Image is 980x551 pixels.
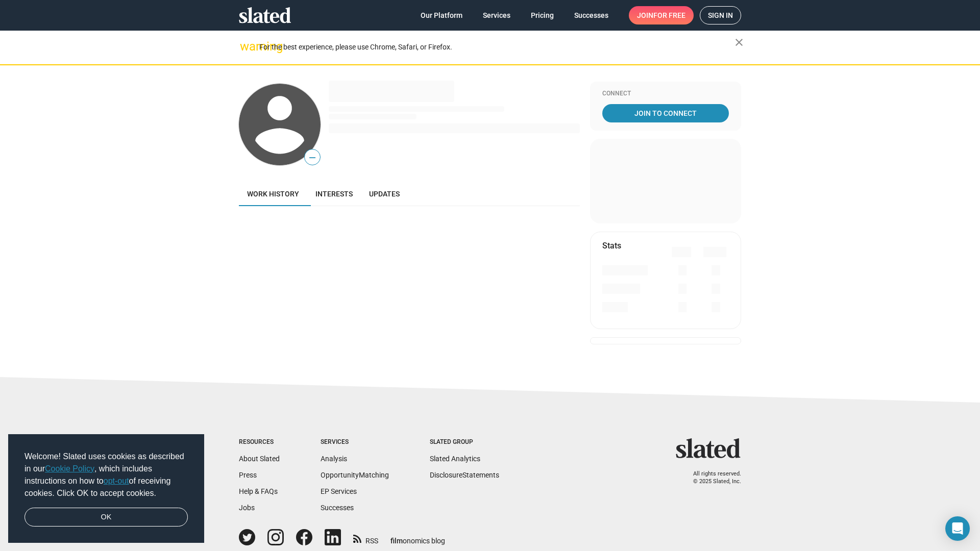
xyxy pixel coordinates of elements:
[475,6,519,24] a: Services
[353,530,378,546] a: RSS
[700,6,741,24] a: Sign in
[629,6,694,24] a: Joinfor free
[483,6,510,24] span: Services
[602,90,729,98] div: Connect
[602,104,729,122] a: Join To Connect
[390,537,403,545] span: film
[24,450,188,499] span: Welcome! Slated uses cookies as described in our , which includes instructions on how to of recei...
[602,240,621,251] mat-card-title: Stats
[369,190,400,198] span: Updates
[637,6,685,24] span: Join
[239,487,278,495] a: Help & FAQs
[708,7,733,24] span: Sign in
[361,182,408,206] a: Updates
[321,504,354,512] a: Successes
[45,464,94,473] a: Cookie Policy
[733,36,745,48] mat-icon: close
[321,471,389,479] a: OpportunityMatching
[104,477,129,485] a: opt-out
[239,471,257,479] a: Press
[239,504,255,512] a: Jobs
[412,6,471,24] a: Our Platform
[307,182,361,206] a: Interests
[945,516,970,541] div: Open Intercom Messenger
[566,6,617,24] a: Successes
[24,508,188,527] a: dismiss cookie message
[574,6,608,24] span: Successes
[390,528,445,546] a: filmonomics blog
[321,438,389,446] div: Services
[247,190,299,198] span: Work history
[239,438,280,446] div: Resources
[240,40,252,53] mat-icon: warning
[604,104,727,122] span: Join To Connect
[305,151,320,164] span: —
[653,6,685,24] span: for free
[421,6,462,24] span: Our Platform
[430,438,499,446] div: Slated Group
[531,6,554,24] span: Pricing
[315,190,353,198] span: Interests
[321,487,357,495] a: EP Services
[321,455,347,463] a: Analysis
[239,455,280,463] a: About Slated
[239,182,307,206] a: Work history
[259,40,735,54] div: For the best experience, please use Chrome, Safari, or Firefox.
[8,434,204,543] div: cookieconsent
[430,455,480,463] a: Slated Analytics
[523,6,562,24] a: Pricing
[430,471,499,479] a: DisclosureStatements
[682,470,741,485] p: All rights reserved. © 2025 Slated, Inc.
